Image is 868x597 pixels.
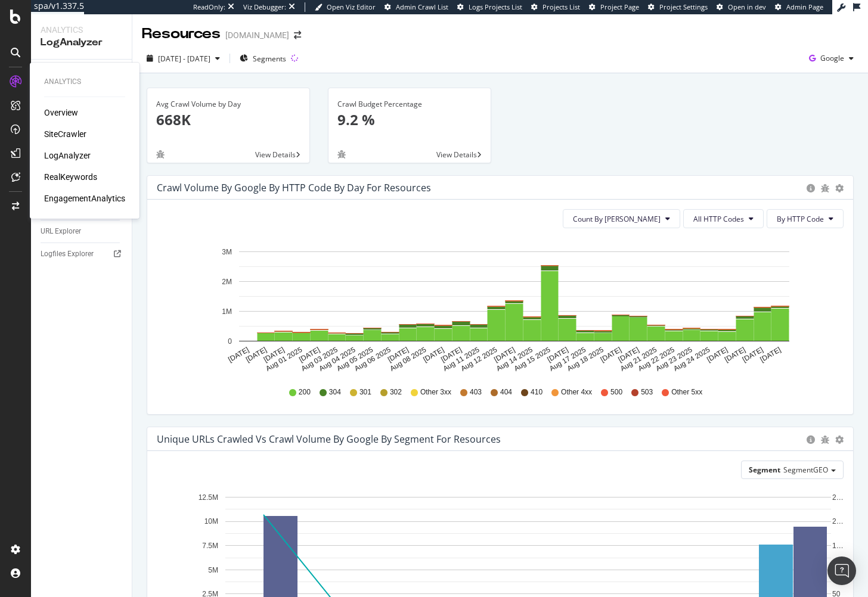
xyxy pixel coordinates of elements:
div: circle-info [807,184,815,192]
div: [DOMAIN_NAME] [225,29,289,41]
text: 0 [228,337,232,346]
div: Analytics [41,24,122,36]
span: 410 [531,387,542,397]
svg: A chart. [157,238,845,376]
div: Crawl Budget Percentage [337,99,482,110]
span: Segments [253,54,286,64]
div: EngagementAnalytics [44,192,125,204]
div: bug [337,150,346,158]
span: All HTTP Codes [693,214,744,224]
text: Aug 14 2025 [495,346,534,373]
div: Avg Crawl Volume by Day [156,99,300,110]
a: Overview [44,107,78,119]
span: 503 [641,387,653,397]
div: gear [835,436,844,444]
div: URL Explorer [41,225,81,238]
div: ReadOnly: [193,2,225,12]
button: [DATE] - [DATE] [142,49,225,68]
div: RealKeywords [44,171,97,183]
span: Other 3xx [420,387,451,397]
text: Aug 04 2025 [317,346,356,373]
text: [DATE] [244,346,268,364]
text: [DATE] [599,346,623,364]
text: Aug 24 2025 [672,346,711,373]
text: [DATE] [439,346,463,364]
text: Aug 01 2025 [264,346,303,373]
a: Open in dev [717,2,766,12]
div: circle-info [807,436,815,444]
span: Other 4xx [561,387,592,397]
span: 500 [610,387,622,397]
text: Aug 21 2025 [619,346,658,373]
text: Aug 05 2025 [335,346,374,373]
span: 302 [390,387,402,397]
text: 12.5M [199,493,218,502]
span: 301 [359,387,371,397]
span: Count By Day [573,214,661,224]
button: Google [804,49,858,68]
text: 1M [222,307,232,316]
text: Aug 17 2025 [548,346,587,373]
text: 2… [832,518,844,526]
a: LogAnalyzer [44,150,91,161]
span: Other 5xx [671,387,702,397]
div: bug [821,184,829,192]
text: Aug 11 2025 [442,346,481,373]
span: Project Page [600,2,639,11]
span: Google [820,53,844,63]
a: URL Explorer [41,225,123,238]
span: 403 [470,387,482,397]
text: 1… [832,542,844,550]
text: Aug 06 2025 [353,346,392,373]
text: [DATE] [262,346,286,364]
text: 10M [204,518,218,526]
text: [DATE] [723,346,747,364]
span: 304 [329,387,341,397]
span: Open in dev [728,2,766,11]
div: Logfiles Explorer [41,248,94,260]
span: Admin Crawl List [396,2,448,11]
text: Aug 08 2025 [388,346,427,373]
text: 3M [222,248,232,256]
text: [DATE] [227,346,250,364]
div: Unique URLs Crawled vs Crawl Volume by google by Segment for Resources [157,433,501,445]
div: bug [156,150,165,158]
div: bug [821,436,829,444]
a: Project Page [589,2,639,12]
span: View Details [255,150,296,160]
text: 2… [832,493,844,502]
span: Segment [749,465,780,475]
a: Projects List [531,2,580,12]
a: Admin Page [775,2,823,12]
text: [DATE] [617,346,641,364]
text: Aug 23 2025 [655,346,694,373]
a: Admin Crawl List [385,2,448,12]
span: View Details [436,150,477,160]
a: Project Settings [648,2,708,12]
div: arrow-right-arrow-left [294,31,301,39]
text: [DATE] [741,346,765,364]
text: Aug 15 2025 [513,346,552,373]
span: [DATE] - [DATE] [158,54,210,64]
span: Admin Page [786,2,823,11]
a: Logfiles Explorer [41,248,123,260]
text: Aug 12 2025 [459,346,498,373]
text: Aug 03 2025 [300,346,339,373]
text: [DATE] [705,346,729,364]
text: [DATE] [759,346,783,364]
div: Viz Debugger: [243,2,286,12]
a: Logs Projects List [457,2,522,12]
span: 404 [500,387,512,397]
span: Logs Projects List [469,2,522,11]
div: LogAnalyzer [41,36,122,49]
div: gear [835,184,844,192]
text: [DATE] [546,346,570,364]
span: Projects List [542,2,580,11]
div: Analytics [44,77,125,87]
span: SegmentGEO [783,465,828,475]
text: Aug 22 2025 [637,346,676,373]
p: 9.2 % [337,110,482,130]
p: 668K [156,110,300,130]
